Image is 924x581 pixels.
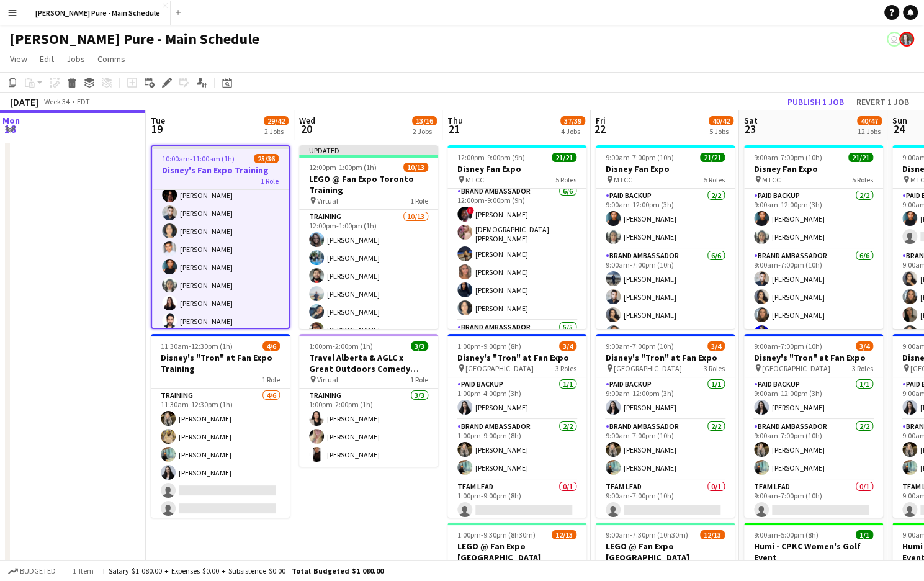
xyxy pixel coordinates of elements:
[552,530,576,539] span: 12/13
[555,175,576,184] span: 5 Roles
[709,116,733,125] span: 40/42
[858,127,881,136] div: 12 Jobs
[892,115,907,126] span: Sun
[299,334,438,467] app-job-card: 1:00pm-2:00pm (1h)3/3Travel Alberta & AGLC x Great Outdoors Comedy Festival Training Virtual1 Rol...
[447,320,586,435] app-card-role: Brand Ambassador5/5
[35,51,59,67] a: Edit
[596,334,735,518] app-job-card: 9:00am-7:00pm (10h)3/4Disney's "Tron" at Fan Expo [GEOGRAPHIC_DATA]3 RolesPaid Backup1/19:00am-12...
[852,175,873,184] span: 5 Roles
[899,32,914,47] app-user-avatar: Ashleigh Rains
[596,352,735,363] h3: Disney's "Tron" at Fan Expo
[744,189,883,249] app-card-role: Paid Backup2/29:00am-12:00pm (3h)[PERSON_NAME][PERSON_NAME]
[151,352,290,374] h3: Disney's "Tron" at Fan Expo Training
[744,115,758,126] span: Sat
[744,480,883,522] app-card-role: Team Lead0/19:00am-7:00pm (10h)
[856,530,873,539] span: 1/1
[292,566,384,575] span: Total Budgeted $1 080.00
[5,51,32,67] a: View
[596,249,735,381] app-card-role: Brand Ambassador6/69:00am-7:00pm (10h)[PERSON_NAME][PERSON_NAME][PERSON_NAME][PERSON_NAME]
[309,163,377,172] span: 12:00pm-1:00pm (1h)
[744,163,883,174] h3: Disney Fan Expo
[254,154,279,163] span: 25/36
[403,163,428,172] span: 10/13
[162,154,235,163] span: 10:00am-11:00am (1h)
[596,189,735,249] app-card-role: Paid Backup2/29:00am-12:00pm (3h)[PERSON_NAME][PERSON_NAME]
[309,341,373,351] span: 1:00pm-2:00pm (1h)
[561,127,585,136] div: 4 Jobs
[413,127,436,136] div: 2 Jobs
[744,420,883,480] app-card-role: Brand Ambassador2/29:00am-7:00pm (10h)[PERSON_NAME][PERSON_NAME]
[704,175,725,184] span: 5 Roles
[40,53,54,65] span: Edit
[596,541,735,563] h3: LEGO @ Fan Expo [GEOGRAPHIC_DATA]
[744,145,883,329] app-job-card: 9:00am-7:00pm (10h)21/21Disney Fan Expo MTCC5 RolesPaid Backup2/29:00am-12:00pm (3h)[PERSON_NAME]...
[152,164,289,176] h3: Disney's Fan Expo Training
[411,341,428,351] span: 3/3
[10,53,27,65] span: View
[559,341,576,351] span: 3/4
[299,389,438,467] app-card-role: Training3/31:00pm-2:00pm (1h)[PERSON_NAME][PERSON_NAME][PERSON_NAME]
[555,364,576,373] span: 3 Roles
[744,352,883,363] h3: Disney's "Tron" at Fan Expo
[744,249,883,381] app-card-role: Brand Ambassador6/69:00am-7:00pm (10h)[PERSON_NAME][PERSON_NAME][PERSON_NAME][PERSON_NAME]
[596,163,735,174] h3: Disney Fan Expo
[606,341,674,351] span: 9:00am-7:00pm (10h)
[447,115,463,126] span: Thu
[447,145,586,329] app-job-card: 12:00pm-9:00pm (9h)21/21Disney Fan Expo MTCC5 Roles[PERSON_NAME][PERSON_NAME]Brand Ambassador6/61...
[151,145,290,329] div: 10:00am-11:00am (1h)25/36Disney's Fan Expo Training1 Role[PERSON_NAME][PERSON_NAME][PERSON_NAME][...
[552,153,576,162] span: 21/21
[744,541,883,563] h3: Humi - CPKC Women's Golf Event
[109,566,384,575] div: Salary $1 080.00 + Expenses $0.00 + Subsistence $0.00 =
[10,96,38,108] div: [DATE]
[151,334,290,518] div: 11:30am-12:30pm (1h)4/6Disney's "Tron" at Fan Expo Training1 RoleTraining4/611:30am-12:30pm (1h)[...
[410,196,428,205] span: 1 Role
[457,153,525,162] span: 12:00pm-9:00pm (9h)
[299,115,315,126] span: Wed
[317,196,338,205] span: Virtual
[783,94,849,110] button: Publish 1 job
[447,334,586,518] app-job-card: 1:00pm-9:00pm (8h)3/4Disney's "Tron" at Fan Expo [GEOGRAPHIC_DATA]3 RolesPaid Backup1/11:00pm-4:0...
[299,352,438,374] h3: Travel Alberta & AGLC x Great Outdoors Comedy Festival Training
[857,116,882,125] span: 40/47
[447,352,586,363] h3: Disney's "Tron" at Fan Expo
[412,116,437,125] span: 13/16
[560,116,585,125] span: 37/39
[704,364,725,373] span: 3 Roles
[596,377,735,420] app-card-role: Paid Backup1/19:00am-12:00pm (3h)[PERSON_NAME]
[264,127,288,136] div: 2 Jobs
[754,341,822,351] span: 9:00am-7:00pm (10h)
[261,176,279,186] span: 1 Role
[151,389,290,521] app-card-role: Training4/611:30am-12:30pm (1h)[PERSON_NAME][PERSON_NAME][PERSON_NAME][PERSON_NAME]
[2,115,20,126] span: Mon
[700,153,725,162] span: 21/21
[1,122,20,136] span: 18
[61,51,90,67] a: Jobs
[890,122,907,136] span: 24
[465,175,484,184] span: MTCC
[447,420,586,480] app-card-role: Brand Ambassador2/21:00pm-9:00pm (8h)[PERSON_NAME][PERSON_NAME]
[299,173,438,196] h3: LEGO @ Fan Expo Toronto Training
[161,341,233,351] span: 11:30am-12:30pm (1h)
[10,30,259,48] h1: [PERSON_NAME] Pure - Main Schedule
[754,153,822,162] span: 9:00am-7:00pm (10h)
[742,122,758,136] span: 23
[264,116,289,125] span: 29/42
[66,53,85,65] span: Jobs
[606,153,674,162] span: 9:00am-7:00pm (10h)
[700,530,725,539] span: 12/13
[299,145,438,329] app-job-card: Updated12:00pm-1:00pm (1h)10/13LEGO @ Fan Expo Toronto Training Virtual1 RoleTraining10/1312:00pm...
[447,377,586,420] app-card-role: Paid Backup1/11:00pm-4:00pm (3h)[PERSON_NAME]
[447,163,586,174] h3: Disney Fan Expo
[596,145,735,329] app-job-card: 9:00am-7:00pm (10h)21/21Disney Fan Expo MTCC5 RolesPaid Backup2/29:00am-12:00pm (3h)[PERSON_NAME]...
[446,122,463,136] span: 21
[596,420,735,480] app-card-role: Brand Ambassador2/29:00am-7:00pm (10h)[PERSON_NAME][PERSON_NAME]
[614,364,682,373] span: [GEOGRAPHIC_DATA]
[596,115,606,126] span: Fri
[317,375,338,384] span: Virtual
[762,364,830,373] span: [GEOGRAPHIC_DATA]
